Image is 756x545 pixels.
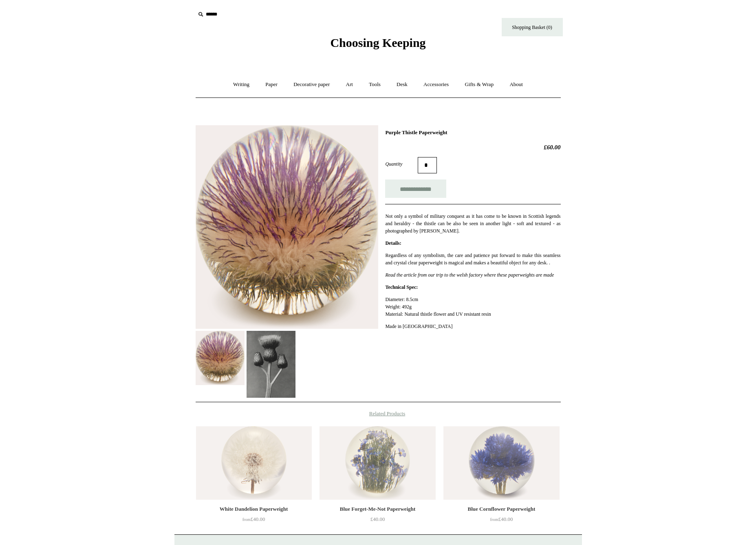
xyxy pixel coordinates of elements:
span: Choosing Keeping [330,36,425,49]
p: Regardless of any symbolism, the care and patience put forward to make this seamless and crystal ... [385,252,560,266]
p: Made in [GEOGRAPHIC_DATA] [385,323,560,330]
a: Blue Forget-Me-Not Paperweight £40.00 [320,504,435,538]
p: Diameter: 8.5cm Weight: 492g Material: Natural thistle flower and UV resistant resin [385,296,560,318]
a: Writing [226,74,257,95]
a: Blue Forget-Me-Not Paperweight Blue Forget-Me-Not Paperweight [320,426,435,500]
h4: Related Products [174,410,582,417]
span: £40.00 [490,516,513,522]
a: Art [339,74,360,95]
span: £40.00 [242,516,265,522]
a: Blue Cornflower Paperweight from£40.00 [443,504,559,538]
label: Quantity [385,160,418,168]
a: Paper [258,74,285,95]
a: Blue Cornflower Paperweight Blue Cornflower Paperweight [443,426,559,500]
a: Choosing Keeping [330,42,425,48]
span: from [242,517,251,522]
span: £40.00 [370,516,385,522]
a: White Dandelion Paperweight White Dandelion Paperweight [196,426,312,500]
a: White Dandelion Paperweight from£40.00 [196,504,312,538]
strong: Details: [385,240,401,246]
span: from [490,517,498,522]
img: Purple Thistle Paperweight [196,331,245,385]
div: Blue Cornflower Paperweight [445,504,557,514]
a: Shopping Basket (0) [502,18,563,36]
h1: Purple Thistle Paperweight [385,129,560,136]
a: Gifts & Wrap [457,74,501,95]
img: Blue Forget-Me-Not Paperweight [320,426,435,500]
img: White Dandelion Paperweight [196,426,312,500]
img: Purple Thistle Paperweight [196,125,378,329]
h2: £60.00 [385,144,560,151]
a: About [502,74,530,95]
div: White Dandelion Paperweight [198,504,310,514]
div: Blue Forget-Me-Not Paperweight [322,504,433,514]
p: Not only a symbol of military conquest as it has come to be known in Scottish legends and heraldr... [385,213,560,235]
em: Read the article from our trip to the welsh factory where these paperweights are made [385,272,554,278]
img: Blue Cornflower Paperweight [443,426,559,500]
strong: Technical Spec: [385,284,418,290]
a: Tools [361,74,388,95]
a: Accessories [416,74,456,95]
a: Decorative paper [286,74,337,95]
img: Purple Thistle Paperweight [247,331,295,398]
a: Desk [389,74,415,95]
